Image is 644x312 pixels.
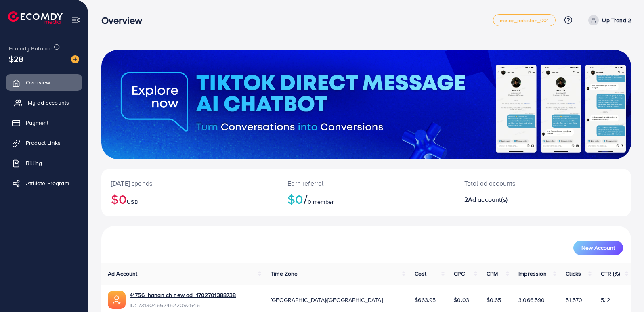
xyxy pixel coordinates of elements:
span: $663.95 [415,296,436,304]
span: Billing [26,159,42,167]
a: My ad accounts [6,94,82,111]
span: Time Zone [271,270,298,278]
a: Billing [6,155,82,171]
span: Overview [26,78,50,86]
span: Ecomdy Balance [9,44,52,52]
a: 41756_hanan ch new ad_1702701388738 [130,291,236,299]
span: metap_pakistan_001 [500,18,549,23]
span: Payment [26,119,48,127]
a: Payment [6,115,82,131]
span: $0.65 [487,296,501,304]
span: Affiliate Program [26,179,69,187]
a: Overview [6,74,82,90]
span: Product Links [26,139,61,147]
img: ic-ads-acc.e4c84228.svg [108,291,126,309]
span: Ad account(s) [468,195,508,204]
a: Affiliate Program [6,175,82,191]
span: 51,570 [566,296,582,304]
span: $0.03 [454,296,469,304]
p: Total ad accounts [464,178,577,188]
h3: Overview [101,15,149,26]
h2: $0 [287,191,445,207]
img: menu [71,15,80,25]
span: 3,066,590 [518,296,545,304]
a: Up Trend 2 [585,15,631,25]
p: [DATE] spends [111,178,268,188]
span: ID: 7313046624522092546 [130,301,236,309]
span: Clicks [566,270,581,278]
button: New Account [573,241,623,255]
span: CTR (%) [601,270,620,278]
span: USD [127,198,138,206]
a: Product Links [6,135,82,151]
span: CPM [487,270,498,278]
span: Impression [518,270,547,278]
a: metap_pakistan_001 [493,14,556,26]
iframe: Chat [610,276,638,306]
p: Up Trend 2 [602,15,631,25]
span: Ad Account [108,270,138,278]
span: $28 [9,53,23,65]
h2: 2 [464,196,577,203]
span: / [304,190,308,208]
span: [GEOGRAPHIC_DATA]/[GEOGRAPHIC_DATA] [271,296,383,304]
span: CPC [454,270,464,278]
span: 0 member [308,198,334,206]
span: My ad accounts [28,98,69,107]
p: Earn referral [287,178,445,188]
span: 5.12 [601,296,610,304]
img: logo [8,11,63,24]
h2: $0 [111,191,268,207]
span: Cost [415,270,426,278]
span: New Account [581,245,615,251]
img: image [71,55,79,63]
